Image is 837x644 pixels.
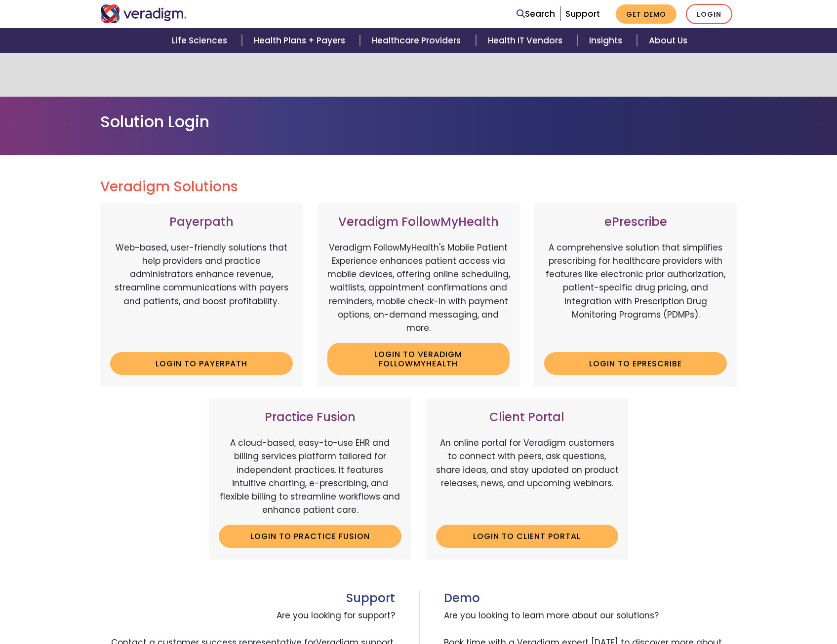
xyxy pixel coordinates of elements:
[219,410,401,425] h3: Practice Fusion
[219,436,401,517] p: A cloud-based, easy-to-use EHR and billing services platform tailored for independent practices. ...
[110,352,293,375] a: Login to Payerpath
[160,28,242,53] a: Life Sciences
[436,436,619,517] p: An online portal for Veradigm customers to connect with peers, ask questions, share ideas, and st...
[565,8,600,20] a: Support
[110,215,293,229] h3: Payerpath
[327,343,510,375] a: Login to Veradigm FollowMyHealth
[577,28,637,53] a: Insights
[360,28,476,53] a: Healthcare Providers
[436,525,619,547] a: Login to Client Portal
[517,7,555,21] a: Search
[637,28,699,53] a: About Us
[436,410,619,425] h3: Client Portal
[476,28,577,53] a: Health IT Vendors
[242,28,360,53] a: Health Plans + Payers
[544,215,727,229] h3: ePrescribe
[100,4,187,23] img: Veradigm logo
[327,241,510,335] p: Veradigm FollowMyHealth's Mobile Patient Experience enhances patient access via mobile devices, o...
[219,525,401,547] a: Login to Practice Fusion
[544,352,727,375] a: Login to ePrescribe
[100,112,737,131] h1: Solution Login
[616,4,677,24] a: Get Demo
[100,179,737,195] h2: Veradigm Solutions
[444,591,737,606] h3: Demo
[544,241,727,345] p: A comprehensive solution that simplifies prescribing for healthcare providers with features like ...
[327,215,510,229] h3: Veradigm FollowMyHealth
[686,4,732,24] a: Login
[100,591,395,606] h3: Support
[110,241,293,345] p: Web-based, user-friendly solutions that help providers and practice administrators enhance revenu...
